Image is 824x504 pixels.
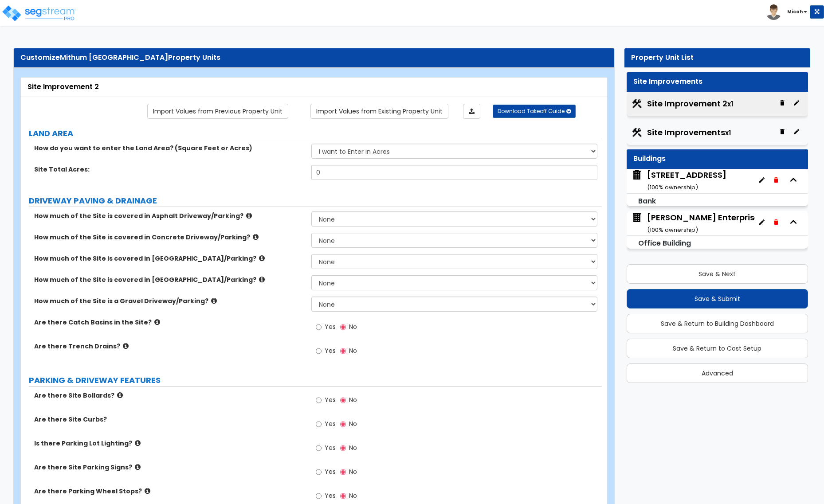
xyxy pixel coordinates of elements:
[340,395,346,405] input: No
[29,375,602,386] label: PARKING & DRIVEWAY FEATURES
[766,4,781,20] img: avatar.png
[340,346,346,356] input: No
[135,440,141,446] i: click for more info!
[27,82,600,92] div: Site Improvement 2
[631,212,643,223] img: building.svg
[259,276,265,283] i: click for more info!
[310,104,448,119] a: Import the dynamic attribute values from existing properties.
[154,319,160,325] i: click for more info!
[253,234,259,240] i: click for more info!
[647,98,733,109] span: Site Improvement 2
[349,467,357,476] span: No
[34,165,305,174] label: Site Total Acres:
[787,8,803,15] b: Micah
[316,467,322,477] input: Yes
[727,99,733,109] small: x1
[316,395,322,405] input: Yes
[29,128,602,139] label: LAND AREA
[631,169,726,192] span: 930 Wayzata Blvd
[340,443,346,453] input: No
[340,322,346,332] input: No
[349,322,357,331] span: No
[34,487,305,496] label: Are there Parking Wheel Stops?
[627,314,808,333] button: Save & Return to Building Dashboard
[627,289,808,309] button: Save & Submit
[349,491,357,500] span: No
[135,464,141,470] i: click for more info!
[34,439,305,448] label: Is there Parking Lot Lighting?
[340,467,346,477] input: No
[631,53,804,63] div: Property Unit List
[631,98,643,109] img: Construction.png
[758,474,780,495] iframe: Intercom live chat
[34,463,305,472] label: Are there Site Parking Signs?
[349,419,357,428] span: No
[638,238,691,248] small: Office Building
[627,363,808,383] button: Advanced
[633,77,802,87] div: Site Improvements
[34,297,305,305] label: How much of the Site is a Gravel Driveway/Parking?
[316,443,322,453] input: Yes
[34,233,305,242] label: How much of the Site is covered in Concrete Driveway/Parking?
[633,154,802,164] div: Buildings
[316,322,322,332] input: Yes
[647,127,731,138] span: Site Improvements
[316,491,322,501] input: Yes
[325,443,336,452] span: Yes
[631,127,643,138] img: Construction.png
[325,419,336,428] span: Yes
[631,169,643,181] img: building.svg
[29,195,602,207] label: DRIVEWAY PAVING & DRAINAGE
[325,395,336,404] span: Yes
[647,212,779,234] div: [PERSON_NAME] Enterprises LLC
[147,104,288,119] a: Import the dynamic attribute values from previous properties.
[34,342,305,351] label: Are there Trench Drains?
[211,297,217,304] i: click for more info!
[20,53,608,63] div: Customize Property Units
[60,52,168,63] span: Mithum [GEOGRAPHIC_DATA]
[349,346,357,355] span: No
[463,104,480,119] a: Import the dynamic attributes value through Excel sheet
[325,491,336,500] span: Yes
[316,346,322,356] input: Yes
[647,183,698,191] small: ( 100 % ownership)
[34,415,305,424] label: Are there Site Curbs?
[349,443,357,452] span: No
[627,264,808,284] button: Save & Next
[34,211,305,220] label: How much of the Site is covered in Asphalt Driveway/Parking?
[647,226,698,234] small: ( 100 % ownership)
[1,4,77,22] img: logo_pro_r.png
[34,275,305,284] label: How much of the Site is covered in [GEOGRAPHIC_DATA]/Parking?
[340,419,346,429] input: No
[145,488,150,494] i: click for more info!
[340,491,346,501] input: No
[647,169,726,192] div: [STREET_ADDRESS]
[627,339,808,358] button: Save & Return to Cost Setup
[316,419,322,429] input: Yes
[725,128,731,137] small: x1
[493,105,576,118] button: Download Takeoff Guide
[246,212,252,219] i: click for more info!
[349,395,357,404] span: No
[325,467,336,476] span: Yes
[631,212,755,234] span: Mithun Enterprises LLC
[638,196,656,206] small: Bank
[325,346,336,355] span: Yes
[259,255,265,262] i: click for more info!
[123,343,129,349] i: click for more info!
[117,392,123,399] i: click for more info!
[34,318,305,327] label: Are there Catch Basins in the Site?
[34,254,305,263] label: How much of the Site is covered in [GEOGRAPHIC_DATA]/Parking?
[34,144,305,152] label: How do you want to enter the Land Area? (Square Feet or Acres)
[498,107,565,115] span: Download Takeoff Guide
[34,391,305,400] label: Are there Site Bollards?
[325,322,336,331] span: Yes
